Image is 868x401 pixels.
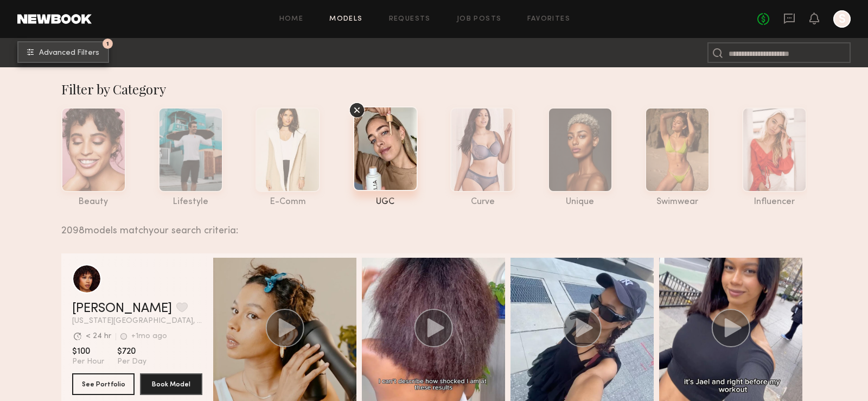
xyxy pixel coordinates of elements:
a: S [833,10,851,28]
span: [US_STATE][GEOGRAPHIC_DATA], [GEOGRAPHIC_DATA] [72,317,202,325]
div: influencer [742,198,807,207]
div: < 24 hr [86,333,111,340]
button: 1Advanced Filters [17,41,109,63]
button: See Portfolio [72,373,135,395]
button: Book Model [140,373,202,395]
span: $720 [117,346,146,357]
div: UGC [353,198,418,207]
div: e-comm [256,198,320,207]
a: Requests [389,16,431,23]
div: 2098 models match your search criteria: [61,213,799,236]
span: Per Day [117,357,146,367]
span: 1 [106,41,109,46]
a: Home [279,16,304,23]
span: Advanced Filters [39,49,99,57]
div: unique [548,198,612,207]
a: Models [329,16,362,23]
div: swimwear [645,198,710,207]
a: Favorites [527,16,570,23]
span: $100 [72,346,104,357]
div: Filter by Category [61,80,807,98]
a: [PERSON_NAME] [72,302,172,315]
span: Per Hour [72,357,104,367]
div: lifestyle [158,198,223,207]
a: Job Posts [457,16,502,23]
div: beauty [61,198,126,207]
div: +1mo ago [131,333,167,340]
div: curve [450,198,515,207]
